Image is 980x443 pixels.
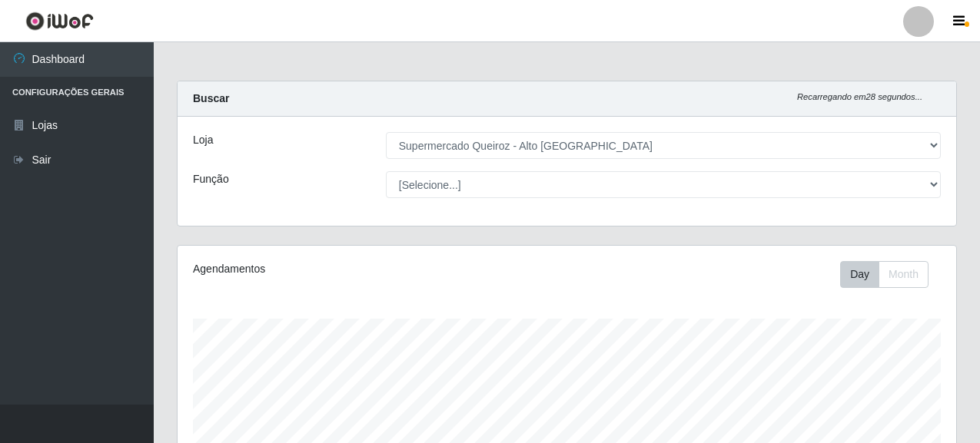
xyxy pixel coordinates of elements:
[193,92,229,104] strong: Buscar
[840,261,941,288] div: Toolbar with button groups
[797,92,922,101] i: Recarregando em 28 segundos...
[840,261,929,288] div: First group
[193,171,229,187] label: Função
[193,132,213,148] label: Loja
[193,261,491,277] div: Agendamentos
[25,12,94,31] img: CoreUI Logo
[840,261,879,288] button: Day
[879,261,929,288] button: Month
